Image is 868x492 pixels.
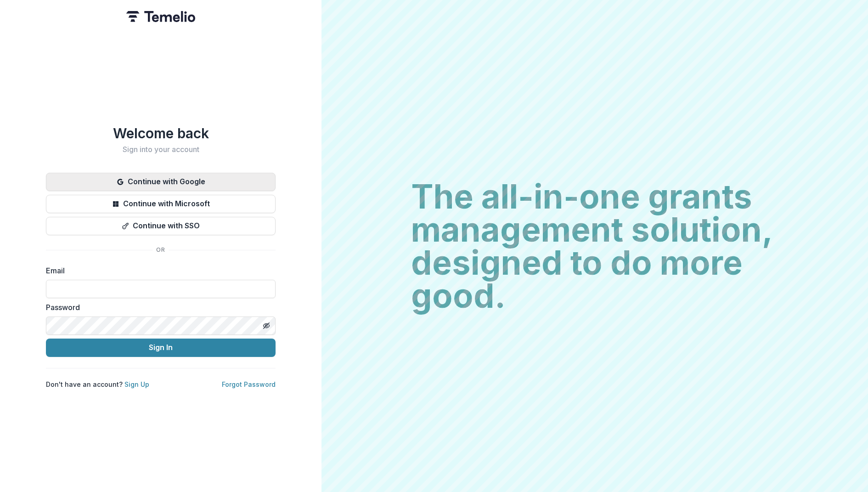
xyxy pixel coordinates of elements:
button: Continue with Microsoft [46,195,276,213]
button: Continue with Google [46,173,276,191]
label: Email [46,265,270,276]
button: Sign In [46,339,276,357]
p: Don't have an account? [46,379,149,389]
h2: Sign into your account [46,145,276,154]
button: Toggle password visibility [259,318,274,333]
h1: Welcome back [46,125,276,141]
a: Sign Up [124,380,149,388]
img: Temelio [126,11,195,22]
a: Forgot Password [222,380,276,388]
label: Password [46,302,270,313]
button: Continue with SSO [46,217,276,235]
